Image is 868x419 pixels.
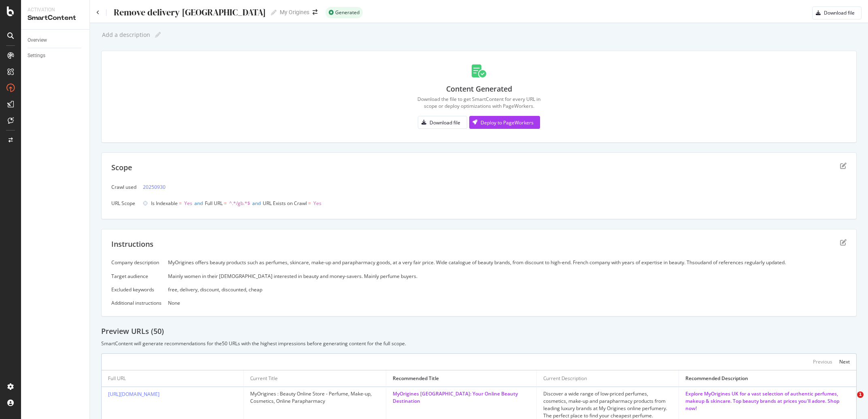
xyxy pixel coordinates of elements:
div: Previous [813,358,832,365]
div: Current Description [543,375,587,382]
iframe: Intercom live chat [840,391,860,411]
div: free, delivery, discount, discounted, cheap [168,286,847,293]
button: Next [839,357,850,367]
div: Instructions [111,239,153,250]
button: Download file [418,116,467,129]
div: arrow-right-arrow-left [313,9,317,15]
div: Explore MyOrigines UK for a vast selection of authentic perfumes, makeup & skincare. Top beauty b... [685,390,850,412]
div: Company description [111,259,162,266]
div: SmartContent will generate recommendations for the 50 URLs with the highest impressions before ge... [101,340,857,347]
div: success label [325,7,363,18]
div: Add a description [101,32,150,38]
span: Yes [313,200,321,207]
div: Content Generated [446,84,512,94]
div: Next [839,358,850,365]
a: [URL][DOMAIN_NAME] [108,391,160,398]
span: = [224,200,227,207]
span: Yes [184,200,192,207]
div: Activation [28,6,83,13]
div: Recommended Title [393,375,439,382]
div: Overview [28,36,47,45]
div: Scope [111,162,132,173]
div: Preview URLs ( 50 ) [101,326,857,337]
div: MyOrigines [GEOGRAPHIC_DATA]: Your Online Beauty Destination [393,390,530,405]
span: Is Indexable [151,200,178,207]
div: Crawl used [111,184,136,190]
div: None [168,299,847,306]
div: Download file [430,119,460,126]
div: Current Title [250,375,278,382]
span: and [252,200,261,207]
span: Full URL [205,200,223,207]
i: Edit report name [155,32,161,38]
div: My Origines [280,8,309,16]
a: 20250930 [143,183,166,191]
div: Target audience [111,273,162,280]
div: Deploy to PageWorkers [481,119,534,126]
i: Edit report name [271,10,277,15]
span: = [179,200,182,207]
div: Download file [824,9,855,16]
div: Recommended Description [685,375,748,382]
a: Settings [28,51,84,60]
div: Full URL [108,375,126,382]
div: MyOrigines offers beauty products such as perfumes, skincare, make-up and parapharmacy goods, at ... [168,259,847,266]
div: edit [840,239,847,246]
span: = [308,200,311,207]
button: Download file [812,6,862,19]
div: MyOrigines : Beauty Online Store - Perfume, Make-up, Cosmetics, Online Parapharmacy [250,390,379,405]
span: URL Exists on Crawl [263,200,307,207]
span: Generated [335,10,360,15]
span: 1 [857,391,864,398]
div: URL Scope [111,200,136,207]
div: SmartContent [28,13,83,23]
button: Deploy to PageWorkers [469,116,540,129]
a: Click to go back [96,10,100,15]
div: Remove delivery [GEOGRAPHIC_DATA] [113,7,266,17]
div: Excluded keywords [111,286,162,293]
a: Overview [28,36,84,45]
div: Download the file to get SmartContent for every URL in scope or deploy optimizations with PageWor... [417,96,540,109]
button: Previous [813,357,832,367]
span: and [194,200,203,207]
div: Additional instructions [111,299,162,306]
div: edit [840,162,847,169]
div: Mainly women in their [DEMOGRAPHIC_DATA] interested in beauty and money-savers. Mainly perfume bu... [168,273,847,280]
div: Settings [28,51,45,60]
